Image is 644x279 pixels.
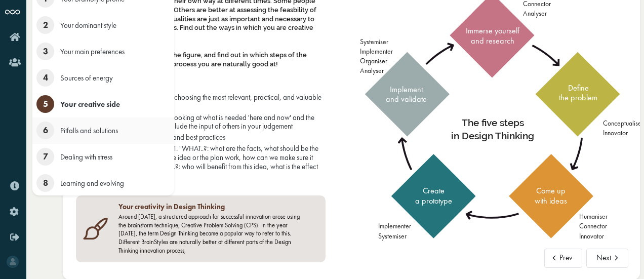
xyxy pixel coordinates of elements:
[60,20,116,30] span: Your dominant style
[85,143,318,180] span: you ask 3 important questions: 1. "WHAT..?: what are the facts, what should be the result, 2. "HO...
[36,43,54,60] span: 3
[603,118,643,128] div: Conceptualiser
[579,231,608,241] div: Innovator
[36,69,54,87] span: 4
[579,221,608,231] div: Connector
[379,85,433,104] div: Implement and validate
[36,95,54,113] span: 5
[36,148,54,166] span: 7
[118,213,304,255] div: Around [DATE], a structured approach for successful innovation arose using the brainstorm techniq...
[406,186,461,206] div: Create a prototype
[85,112,314,131] span: you are a fast decision maker, looking at what is needed 'here and now' and the facts that are av...
[465,26,520,46] div: Immerse yourself and research
[118,203,304,211] h3: Your creativity in Design Thinking
[378,221,411,231] div: Implementer
[439,116,547,142] div: The five steps in Design Thinking
[60,126,118,135] span: Pitfalls and solutions
[524,186,578,206] div: Come up with ideas
[76,78,326,88] h3: As a creative thinker
[60,178,124,188] span: Learning and evolving
[360,37,393,47] div: Systemiser
[378,231,411,241] div: Systemiser
[36,174,54,192] span: 8
[85,92,321,111] span: you enjoy convergent thinking: choosing the most relevant, practical, and valuable option
[586,249,628,268] button: Next
[360,66,393,75] div: Analyser
[60,47,125,56] span: Your main preferences
[579,212,608,221] div: Humaniser
[36,16,54,34] span: 2
[60,99,120,109] span: Your creative side
[60,73,113,83] span: Sources of energy
[523,9,551,18] div: Analyser
[36,122,54,139] span: 6
[60,152,112,162] span: Dealing with stress
[551,83,606,103] div: Define the problem
[360,47,393,56] div: Implementer
[360,56,393,66] div: Organiser
[603,128,643,138] div: Innovator
[544,249,583,268] button: Prev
